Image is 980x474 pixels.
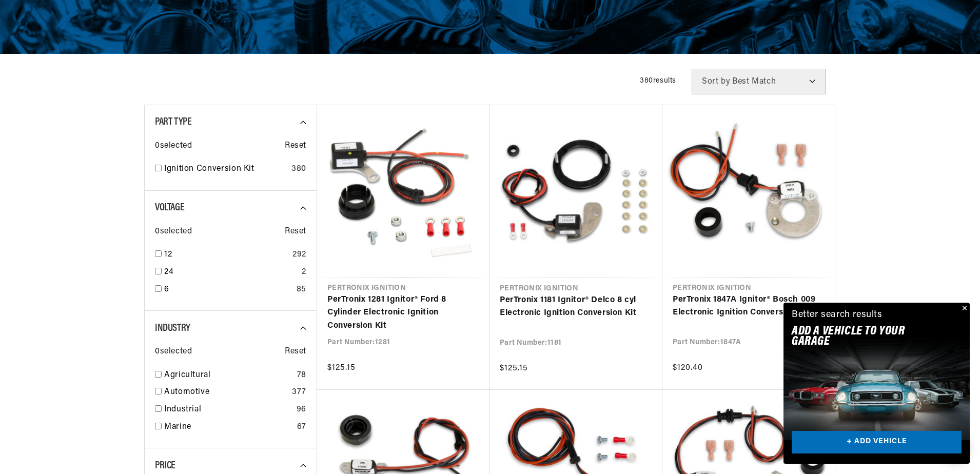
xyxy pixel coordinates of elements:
[285,345,306,359] span: Reset
[164,386,288,399] a: Automotive
[702,77,730,86] span: Sort by
[155,323,190,333] span: Industry
[957,303,970,315] button: Close
[291,163,306,176] div: 380
[792,308,883,323] div: Better search results
[164,421,293,434] a: Marine
[164,403,292,417] a: Industrial
[164,266,298,279] a: 24
[297,369,306,382] div: 78
[792,326,936,347] h2: Add A VEHICLE to your garage
[155,203,184,213] span: Voltage
[640,77,676,85] span: 380 results
[302,266,306,279] div: 2
[164,248,288,262] a: 12
[155,140,192,153] span: 0 selected
[155,225,192,239] span: 0 selected
[285,225,306,239] span: Reset
[297,283,306,297] div: 85
[673,293,825,320] a: PerTronix 1847A Ignitor® Bosch 009 Electronic Ignition Conversion Kit
[297,403,306,417] div: 96
[155,461,175,471] span: Price
[692,69,826,94] select: Sort by
[164,163,287,176] a: Ignition Conversion Kit
[792,431,962,454] a: + ADD VEHICLE
[164,369,293,382] a: Agricultural
[155,345,192,359] span: 0 selected
[155,117,191,127] span: Part Type
[292,386,306,399] div: 377
[297,421,306,434] div: 67
[500,294,652,320] a: PerTronix 1181 Ignitor® Delco 8 cyl Electronic Ignition Conversion Kit
[164,283,292,297] a: 6
[292,248,306,262] div: 292
[327,293,479,333] a: PerTronix 1281 Ignitor® Ford 8 Cylinder Electronic Ignition Conversion Kit
[285,140,306,153] span: Reset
